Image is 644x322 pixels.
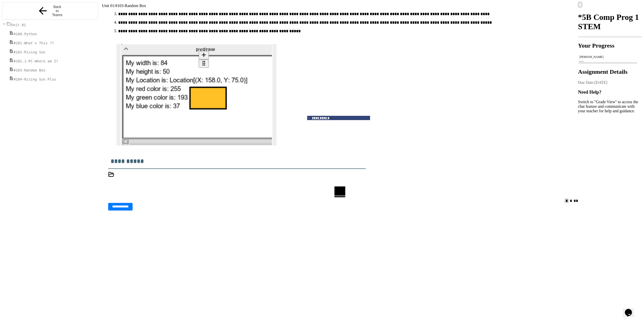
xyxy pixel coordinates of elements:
[14,68,45,72] span: #103-Random Box
[11,23,26,27] span: Unit 01
[14,50,45,54] span: #102-Rising Sun
[578,80,594,85] span: Due Date:
[2,2,98,20] button: Back to Teams
[578,89,642,95] h3: Need Help?
[594,80,608,85] span: [DATE]
[114,4,115,8] span: /
[578,2,642,7] div: My Account
[578,68,642,75] h2: Assignment Details
[115,4,146,8] span: #103-Random Box
[578,42,642,49] h2: Your Progress
[623,302,639,317] iframe: chat widget
[14,32,37,36] span: #100-Python
[52,5,63,17] span: Back to Teams
[14,41,54,45] span: #101-What's This ??
[578,13,642,31] h1: *5B Comp Prog 1 STEM
[14,59,58,63] span: #101.1-PC-Where am I?
[102,4,114,8] span: Unit 01
[580,55,640,59] div: [PERSON_NAME]
[14,77,56,81] span: #104-Rising Sun Plus
[578,100,642,113] p: Switch to "Grade View" to access the chat feature and communicate with your teacher for help and ...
